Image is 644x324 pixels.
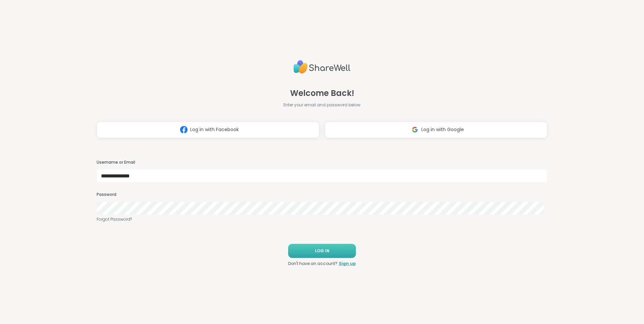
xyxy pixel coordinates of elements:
[177,123,190,136] img: ShareWell Logomark
[325,121,547,138] button: Log in with Google
[339,261,356,267] a: Sign up
[290,87,354,99] span: Welcome Back!
[190,126,239,133] span: Log in with Facebook
[409,123,421,136] img: ShareWell Logomark
[288,261,337,267] span: Don't have an account?
[97,216,547,222] a: Forgot Password?
[288,244,356,258] button: LOG IN
[421,126,464,133] span: Log in with Google
[293,57,351,76] img: ShareWell Logo
[97,121,319,138] button: Log in with Facebook
[283,102,361,108] span: Enter your email and password below
[97,192,547,198] h3: Password
[97,160,547,165] h3: Username or Email
[315,248,329,254] span: LOG IN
